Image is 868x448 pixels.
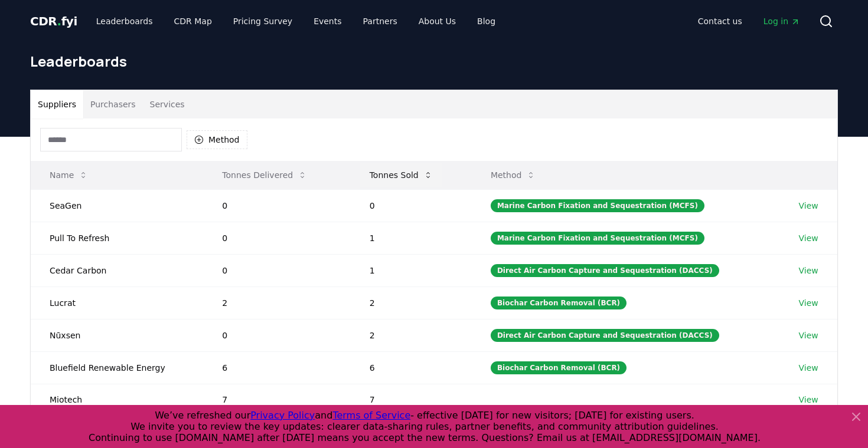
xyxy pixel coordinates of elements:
td: SeaGen [31,189,203,222]
td: 0 [203,222,350,254]
nav: Main [688,11,810,32]
td: 2 [351,286,472,319]
a: View [799,394,818,406]
a: Log in [754,11,810,32]
td: 2 [351,319,472,351]
button: Method [187,130,247,149]
div: Biochar Carbon Removal (BCR) [491,297,626,309]
nav: Main [87,11,505,32]
a: Partners [354,11,407,32]
td: 0 [203,254,350,286]
td: 1 [351,254,472,286]
a: CDR Map [165,11,221,32]
a: Blog [468,11,505,32]
td: 0 [203,319,350,351]
a: Events [304,11,351,32]
a: View [799,297,818,309]
button: Purchasers [83,90,143,118]
h1: Leaderboards [30,52,838,71]
button: Method [481,163,546,187]
a: Pricing Survey [224,11,302,32]
div: Direct Air Carbon Capture and Sequestration (DACCS) [491,264,719,277]
a: View [799,362,818,374]
a: Contact us [688,11,752,32]
td: 6 [351,351,472,384]
td: 7 [203,384,350,415]
td: Nūxsen [31,319,203,351]
td: Miotech [31,384,203,415]
td: Bluefield Renewable Energy [31,351,203,384]
a: About Us [409,11,465,32]
td: Pull To Refresh [31,222,203,254]
a: View [799,232,818,244]
button: Name [40,163,97,187]
div: Biochar Carbon Removal (BCR) [491,361,626,374]
button: Tonnes Delivered [213,163,316,187]
td: Cedar Carbon [31,254,203,286]
div: Direct Air Carbon Capture and Sequestration (DACCS) [491,329,719,342]
a: View [799,265,818,276]
span: . [57,14,61,28]
a: Leaderboards [87,11,162,32]
span: Log in [763,15,800,27]
td: 7 [351,384,472,415]
div: Marine Carbon Fixation and Sequestration (MCFS) [491,199,704,212]
td: 0 [203,189,350,222]
td: Lucrat [31,286,203,319]
a: View [799,330,818,341]
a: CDR.fyi [30,13,77,29]
div: Marine Carbon Fixation and Sequestration (MCFS) [491,232,704,245]
td: 2 [203,286,350,319]
td: 0 [351,189,472,222]
button: Services [143,90,192,118]
a: View [799,200,818,212]
td: 6 [203,351,350,384]
button: Suppliers [31,90,83,118]
button: Tonnes Sold [360,163,442,187]
td: 1 [351,222,472,254]
span: CDR fyi [30,14,77,28]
